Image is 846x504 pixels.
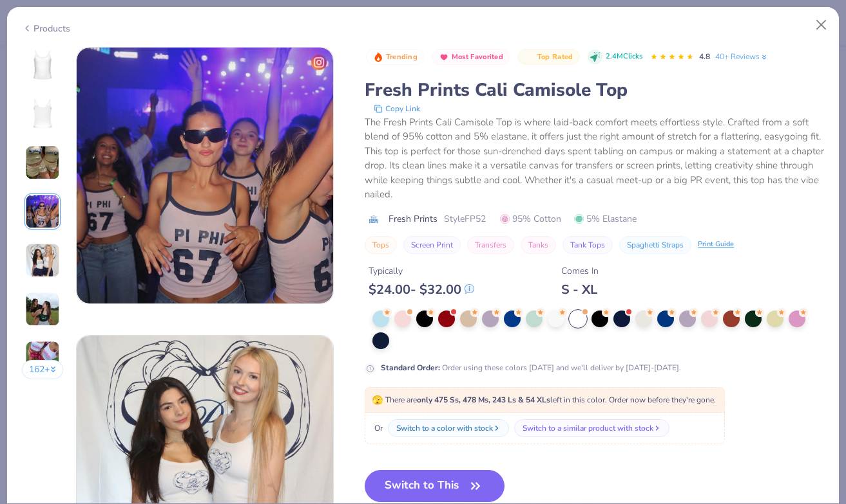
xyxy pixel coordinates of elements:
div: Fresh Prints Cali Camisole Top [365,78,824,102]
span: Or [372,422,383,434]
img: User generated content [25,145,60,180]
span: 5% Elastane [574,212,637,226]
div: 4.8 Stars [650,47,694,67]
button: Spaghetti Straps [619,236,691,254]
strong: Standard Order : [381,363,440,373]
span: Most Favorited [452,53,503,60]
div: $ 24.00 - $ 32.00 [369,282,474,298]
a: 40+ Reviews [715,51,769,62]
img: brand logo [365,214,382,224]
div: Comes In [561,264,599,278]
img: Trending sort [373,52,383,62]
button: Badge Button [432,49,510,66]
img: User generated content [25,341,60,375]
img: Top Rated sort [524,52,535,62]
span: Fresh Prints [389,212,437,226]
button: Tank Tops [562,236,613,254]
img: 33693768-63d2-4a23-80a5-455e5d912a38 [77,48,333,303]
span: Trending [386,53,418,60]
div: S - XL [561,282,599,298]
div: Switch to a similar product with stock [523,422,653,434]
span: 🫣 [372,394,383,406]
span: Top Rated [537,53,573,60]
img: insta-icon.png [311,55,327,70]
div: Products [22,22,70,35]
button: 162+ [22,360,64,379]
button: copy to clipboard [370,102,424,115]
button: Tops [365,236,397,254]
img: Back [27,98,58,129]
button: Close [809,13,834,37]
button: Switch to a similar product with stock [514,419,669,437]
span: 4.8 [699,51,710,62]
span: 95% Cotton [500,212,561,226]
div: Switch to a color with stock [396,422,493,434]
button: Badge Button [366,49,424,66]
span: 2.4M Clicks [606,51,642,62]
strong: only 475 Ss, 478 Ms, 243 Ls & 54 XLs [417,395,550,405]
button: Switch to This [365,470,505,502]
button: Transfers [467,236,514,254]
span: There are left in this color. Order now before they're gone. [372,395,716,405]
button: Switch to a color with stock [388,419,509,437]
button: Screen Print [403,236,461,254]
div: Order using these colors [DATE] and we'll deliver by [DATE]-[DATE]. [381,362,681,373]
img: Front [27,50,58,80]
img: User generated content [25,243,60,278]
div: The Fresh Prints Cali Camisole Top is where laid-back comfort meets effortless style. Crafted fro... [365,115,824,202]
span: Style FP52 [444,212,486,226]
div: Print Guide [698,239,734,250]
img: User generated content [25,292,60,327]
button: Badge Button [517,49,579,66]
img: User generated content [25,194,60,229]
img: Most Favorited sort [439,52,449,62]
button: Tanks [521,236,556,254]
div: Typically [369,264,474,278]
